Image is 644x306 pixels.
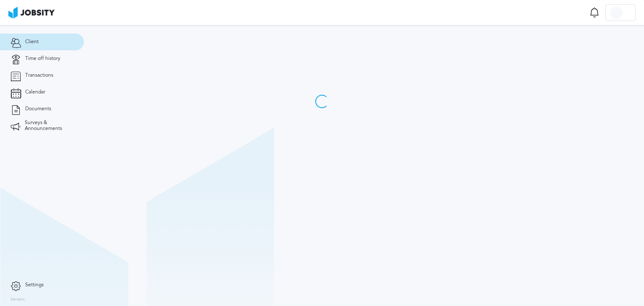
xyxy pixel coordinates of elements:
[25,73,53,78] span: Transactions
[25,120,73,132] span: Surveys & Announcements
[8,7,55,18] img: ab4bad089aa723f57921c736e9817d99.png
[10,297,26,302] label: Version:
[25,89,45,95] span: Calendar
[25,39,39,45] span: Client
[25,106,51,112] span: Documents
[25,282,44,288] span: Settings
[25,56,60,62] span: Time off history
